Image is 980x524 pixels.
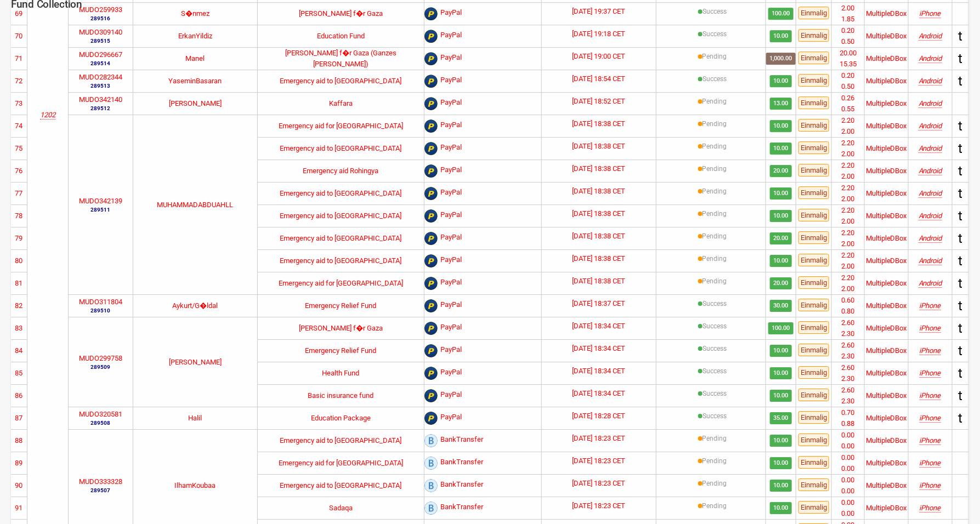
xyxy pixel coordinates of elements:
li: 2.00 [832,261,864,272]
li: 0.20 [832,70,864,81]
i: Mozilla/5.0 (Linux; Android 11; Infinix X688B Build/RP1A.200720.011; wv) AppleWebKit/537.36 (KHTM... [919,99,942,107]
label: [DATE] 18:23 CET [573,478,626,489]
label: Pending [703,456,727,466]
li: 2.30 [832,396,864,407]
span: t [959,388,963,403]
span: t [959,51,963,66]
td: [PERSON_NAME] f�r Gaza [258,317,424,339]
span: 10.00 [770,502,792,514]
label: [DATE] 19:18 CET [573,29,626,39]
td: 72 [11,70,27,92]
span: 10.00 [770,187,792,200]
li: 2.20 [832,250,864,261]
td: 81 [11,272,27,294]
span: t [959,73,963,89]
td: ErkanYildiz [133,25,258,47]
span: 10.00 [770,367,792,379]
label: [DATE] 18:38 CET [573,253,626,264]
div: MultipleDBox [866,8,907,19]
i: Mozilla/5.0 (Linux; Android 10; K) AppleWebKit/537.36 (KHTML, like Gecko) Chrome/140.0.0.0 Mobile... [919,32,942,40]
td: [PERSON_NAME] [133,317,258,407]
label: Pending [703,119,727,129]
span: Einmalig [798,119,829,132]
label: Pending [703,276,727,286]
li: 0.00 [832,497,864,508]
li: 2.60 [832,385,864,396]
span: Einmalig [798,434,829,446]
small: 289508 [79,419,122,427]
span: PayPal [440,232,462,245]
label: Pending [703,209,727,219]
div: MultipleDBox [866,323,907,334]
label: [DATE] 18:54 CET [573,73,626,84]
td: 84 [11,339,27,362]
i: Mozilla/5.0 (iPhone; CPU iPhone OS 18_6_2 like Mac OS X) AppleWebKit/605.1.15 (KHTML, like Gecko)... [920,301,941,310]
td: Emergency Relief Fund [258,339,424,362]
li: 2.00 [832,216,864,227]
div: MultipleDBox [866,413,907,424]
label: Pending [703,186,727,196]
li: 2.20 [832,272,864,283]
span: Einmalig [798,389,829,401]
span: t [959,253,963,269]
div: MultipleDBox [866,503,907,514]
td: 77 [11,182,27,204]
label: Pending [703,254,727,264]
i: Mozilla/5.0 (Linux; Android 15; Infinix X6880 Build/AP3A.240905.015.A2; ) AppleWebKit/537.36 (KHT... [919,279,942,287]
i: Mozilla/5.0 (iPhone; CPU iPhone OS 18_6_2 like Mac OS X) AppleWebKit/605.1.15 (KHTML, like Gecko)... [920,346,941,355]
li: 0.20 [832,25,864,36]
small: 289513 [79,82,122,90]
td: Emergency aid for [GEOGRAPHIC_DATA] [258,115,424,137]
span: PayPal [440,52,462,65]
span: PayPal [440,30,462,43]
i: Mozilla/5.0 (Linux; Android 15; Infinix X6880 Build/AP3A.240905.015.A2; ) AppleWebKit/537.36 (KHT... [919,234,942,242]
td: Emergency aid to [GEOGRAPHIC_DATA] [258,474,424,497]
span: PayPal [440,277,462,290]
i: Mozilla/5.0 (iPhone; CPU iPhone OS 18_6_2 like Mac OS X) AppleWebKit/605.1.15 (KHTML, like Gecko)... [920,459,941,467]
span: PayPal [440,187,462,200]
label: Pending [703,96,727,106]
span: PayPal [440,389,462,402]
span: 10.00 [770,435,792,447]
span: 20.00 [770,232,792,244]
small: 289509 [79,363,122,371]
i: Mozilla/5.0 (Linux; Android 15; Infinix X6880 Build/AP3A.240905.015.A2; ) AppleWebKit/537.36 (KHT... [919,122,942,130]
small: 289507 [79,486,122,494]
li: 2.00 [832,149,864,160]
td: Health Fund [258,362,424,384]
i: Mozilla/5.0 (Linux; Android 15; Infinix X6880 Build/AP3A.240905.015.A2; ) AppleWebKit/537.36 (KHT... [919,189,942,197]
li: 2.30 [832,328,864,339]
small: 289515 [79,37,122,45]
span: 20.00 [770,277,792,289]
span: 10.00 [770,255,792,267]
td: Basic insurance fund [258,384,424,407]
div: MultipleDBox [866,390,907,401]
li: 2.30 [832,373,864,384]
span: t [959,411,963,426]
li: 2.00 [832,3,864,14]
label: Pending [703,164,727,174]
td: 83 [11,317,27,339]
td: Emergency aid to [GEOGRAPHIC_DATA] [258,227,424,249]
label: [DATE] 18:34 CET [573,388,626,399]
span: 10.00 [770,345,792,357]
span: BankTransfer [440,479,483,492]
td: YaseminBasaran [133,70,258,92]
td: 85 [11,362,27,384]
td: Education Fund [258,25,424,47]
li: 2.20 [832,138,864,149]
label: [DATE] 18:23 CET [573,455,626,466]
td: 78 [11,204,27,227]
label: [DATE] 18:38 CET [573,231,626,242]
label: Success [703,411,727,421]
i: Musaid e.V. [40,111,55,119]
td: Aykurt/G�ldal [133,294,258,317]
li: 0.00 [832,430,864,441]
div: MultipleDBox [866,458,907,469]
div: MultipleDBox [866,480,907,491]
div: MultipleDBox [866,233,907,244]
span: PayPal [440,209,462,223]
td: 82 [11,294,27,317]
div: MultipleDBox [866,368,907,379]
td: S�nmez [133,2,258,25]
